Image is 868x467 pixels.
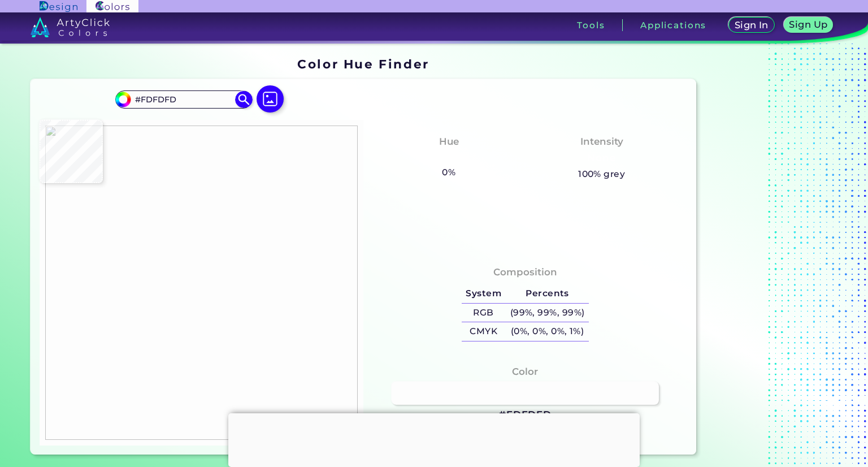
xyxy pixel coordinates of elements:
img: icon search [235,91,252,108]
h3: None [430,152,468,165]
h4: Hue [439,133,459,150]
input: type color.. [131,92,236,107]
h3: Applications [640,21,706,29]
img: icon picture [257,85,284,113]
h5: (99%, 99%, 99%) [506,304,589,322]
h5: System [462,284,506,303]
h5: Sign Up [789,20,828,29]
h5: (0%, 0%, 0%, 1%) [506,322,589,341]
h5: CMYK [462,322,506,341]
img: logo_artyclick_colors_white.svg [31,17,110,37]
h4: Composition [493,264,557,280]
img: 5e325ac6-f281-414b-821d-d200536c5bc3 [45,126,358,440]
h5: Sign In [734,20,769,30]
a: Sign Up [783,17,833,33]
h3: #FDFDFD [499,408,552,422]
h5: 0% [437,165,459,180]
h4: Color [512,364,538,380]
h1: Color Hue Finder [297,55,429,72]
iframe: Advertisement [701,53,842,459]
h4: Intensity [580,133,623,150]
img: ArtyClick Design logo [40,1,77,12]
h5: RGB [462,304,506,322]
h3: None [583,152,620,165]
a: Sign In [728,17,775,33]
h3: Tools [577,21,605,29]
h5: Percents [506,284,589,303]
iframe: Advertisement [228,413,640,464]
h5: 100% grey [578,167,625,181]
